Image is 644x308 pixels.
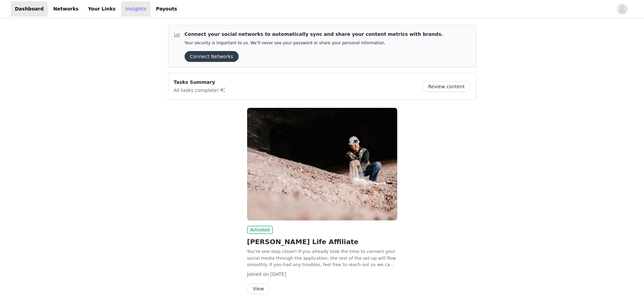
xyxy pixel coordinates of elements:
[619,4,625,15] div: avatar
[185,31,443,38] p: Connect your social networks to automatically sync and share your content metrics with brands.
[185,41,443,46] p: Your security is important to us. We’ll never see your password or share your personal information.
[247,226,273,234] span: Activated
[247,248,397,268] p: You're one step closer! If you already took the time to connect your social media through the app...
[422,81,470,92] button: Review content
[247,108,397,220] img: Real Salt
[121,1,150,17] a: Insights
[247,283,270,294] button: View
[84,1,120,17] a: Your Links
[270,271,286,277] span: [DATE]
[247,237,397,247] h2: [PERSON_NAME] Life Affiliate
[247,271,269,277] span: Joined on
[11,1,48,17] a: Dashboard
[174,86,226,94] p: All tasks complete!
[152,1,181,17] a: Payouts
[174,79,226,86] p: Tasks Summary
[49,1,82,17] a: Networks
[247,286,270,291] a: View
[185,51,239,62] button: Connect Networks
